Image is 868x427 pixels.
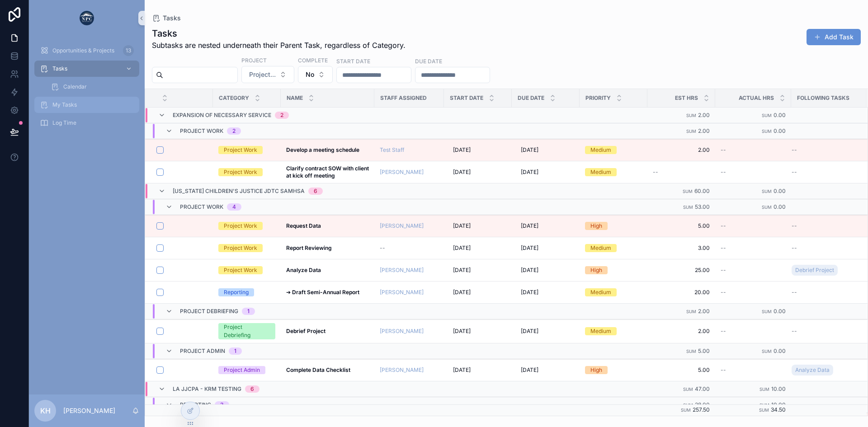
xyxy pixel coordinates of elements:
[453,222,471,230] span: [DATE]
[792,365,833,375] a: Analyze Data
[40,405,51,416] span: KH
[721,289,726,296] span: --
[792,328,797,335] span: --
[517,263,574,277] a: [DATE]
[280,112,283,119] div: 2
[518,94,544,102] span: Due Date
[218,323,275,339] a: Project Debriefing
[653,366,710,374] a: 5.00
[721,169,726,176] span: --
[653,328,710,335] a: 2.00
[585,266,642,274] a: High
[686,113,696,118] small: Sum
[721,244,786,252] a: --
[695,401,710,408] span: 28.00
[517,143,574,157] a: [DATE]
[792,146,797,154] span: --
[795,267,834,274] span: Debrief Project
[721,244,726,252] span: --
[180,127,223,135] span: Project Work
[218,266,275,274] a: Project Work
[298,66,333,83] button: Select Button
[287,94,303,102] span: Name
[449,324,506,338] a: [DATE]
[34,61,139,77] a: Tasks
[450,94,483,102] span: Start Date
[721,366,726,374] span: --
[286,366,369,374] a: Complete Data Checklist
[180,203,223,211] span: Project Work
[762,129,772,134] small: Sum
[517,363,574,377] a: [DATE]
[653,222,710,230] span: 5.00
[286,165,369,179] a: Clarify contract SOW with client at kick off meeting
[224,266,257,274] div: Project Work
[792,263,856,277] a: Debrief Project
[695,385,710,392] span: 47.00
[517,241,574,255] a: [DATE]
[232,203,236,211] div: 4
[774,308,786,314] span: 0.00
[698,112,710,118] span: 2.00
[336,57,370,65] label: Start Date
[762,349,772,354] small: Sum
[415,57,442,65] label: Due Date
[449,143,506,157] a: [DATE]
[380,222,439,230] a: [PERSON_NAME]
[173,385,241,393] span: LA JJCPA - krm testing
[762,113,772,118] small: Sum
[517,324,574,338] a: [DATE]
[759,408,769,413] small: Sum
[286,328,369,335] a: Debrief Project
[721,267,786,274] a: --
[224,222,257,230] div: Project Work
[653,267,710,274] span: 25.00
[241,56,267,64] label: Project
[686,129,696,134] small: Sum
[449,241,506,255] a: [DATE]
[173,188,305,195] span: [US_STATE] Children's Justice JDTC SAMHSA
[218,146,275,154] a: Project Work
[152,40,406,51] span: Subtasks are nested underneath their Parent Task, regardless of Category.
[29,36,145,143] div: scrollable content
[762,309,772,314] small: Sum
[34,115,139,131] a: Log Time
[698,347,710,354] span: 5.00
[380,146,404,154] span: Test Staff
[693,406,710,413] span: 257.50
[218,288,275,296] a: Reporting
[653,289,710,296] span: 20.00
[241,66,294,83] button: Select Button
[585,288,642,296] a: Medium
[759,403,769,408] small: Sum
[792,146,856,154] a: --
[380,289,439,296] a: [PERSON_NAME]
[585,327,642,335] a: Medium
[771,385,786,392] span: 10.00
[686,349,696,354] small: Sum
[286,244,369,252] a: Report Reviewing
[721,366,786,374] a: --
[380,222,424,230] a: [PERSON_NAME]
[380,289,424,296] a: [PERSON_NAME]
[449,165,506,179] a: [DATE]
[590,327,611,335] div: Medium
[180,347,225,355] span: Project Admin
[797,94,849,102] span: Following Tasks
[590,366,602,374] div: High
[590,146,611,154] div: Medium
[721,146,726,154] span: --
[774,112,786,118] span: 0.00
[380,94,427,102] span: Staff Assigned
[63,83,87,90] span: Calendar
[653,146,710,154] a: 2.00
[590,266,602,274] div: High
[380,328,424,335] span: [PERSON_NAME]
[759,387,769,392] small: Sum
[247,308,250,315] div: 1
[232,127,236,135] div: 2
[521,328,538,335] span: [DATE]
[453,289,471,296] span: [DATE]
[521,289,538,296] span: [DATE]
[380,169,439,176] a: [PERSON_NAME]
